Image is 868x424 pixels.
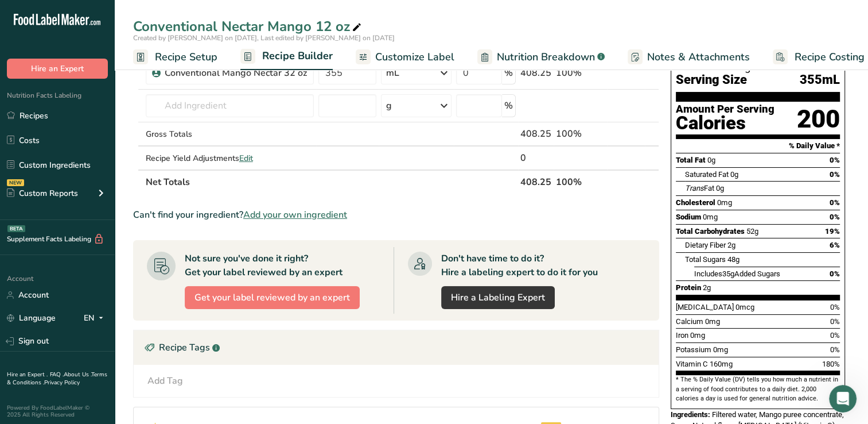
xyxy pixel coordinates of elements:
[710,360,733,368] span: 160mg
[703,213,718,221] span: 0mg
[830,170,840,179] span: 0%
[825,227,840,236] span: 19%
[685,184,704,192] i: Trans
[676,139,840,153] section: % Daily Value *
[165,66,307,80] div: Conventional Mango Nectar 32 oz
[735,303,754,311] span: 0mcg
[518,169,554,194] th: 408.25
[7,179,24,186] div: NEW
[800,73,840,87] span: 355mL
[7,187,78,199] div: Custom Reports
[554,169,607,194] th: 100%
[134,330,659,365] div: Recipe Tags
[830,303,840,311] span: 0%
[676,303,734,311] span: [MEDICAL_DATA]
[133,16,364,37] div: Conventional Nectar Mango 12 oz
[685,255,726,264] span: Total Sugars
[44,379,80,387] a: Privacy Policy
[520,151,551,165] div: 0
[830,213,840,221] span: 0%
[185,286,360,309] button: Get your label reviewed by an expert
[356,44,454,70] a: Customize Label
[497,49,595,65] span: Nutrition Breakdown
[676,104,774,115] div: Amount Per Serving
[676,156,706,164] span: Total Fat
[830,241,840,249] span: 6%
[685,170,729,179] span: Saturated Fat
[133,44,217,70] a: Recipe Setup
[146,152,314,164] div: Recipe Yield Adjustments
[262,48,333,64] span: Recipe Builder
[676,283,701,292] span: Protein
[7,404,108,418] div: Powered By FoodLabelMaker © 2025 All Rights Reserved
[477,44,605,70] a: Nutrition Breakdown
[146,94,314,117] input: Add Ingredient
[676,73,747,87] span: Serving Size
[676,61,840,73] div: About 1 Serving Per Container
[194,291,350,304] span: Get your label reviewed by an expert
[685,184,714,192] span: Fat
[830,198,840,207] span: 0%
[556,66,605,80] div: 100%
[133,208,659,222] div: Can't find your ingredient?
[676,213,701,221] span: Sodium
[717,198,732,207] span: 0mg
[520,127,551,141] div: 408.25
[133,33,395,43] span: Created by [PERSON_NAME] on [DATE], Last edited by [PERSON_NAME] on [DATE]
[375,49,454,65] span: Customize Label
[7,371,48,379] a: Hire an Expert .
[676,115,774,132] div: Calories
[7,59,108,79] button: Hire an Expert
[239,153,253,164] span: Edit
[556,127,605,141] div: 100%
[386,99,392,113] div: g
[676,360,708,368] span: Vitamin C
[185,252,342,279] div: Not sure you've done it right? Get your label reviewed by an expert
[64,371,91,379] a: About Us .
[797,104,840,134] div: 200
[830,156,840,164] span: 0%
[647,49,750,65] span: Notes & Attachments
[441,286,555,309] a: Hire a Labeling Expert
[713,345,728,354] span: 0mg
[146,128,314,140] div: Gross Totals
[830,269,840,278] span: 0%
[830,331,840,340] span: 0%
[830,345,840,354] span: 0%
[746,227,758,236] span: 52g
[520,66,551,80] div: 408.25
[822,360,840,368] span: 180%
[773,44,865,70] a: Recipe Costing
[690,331,705,340] span: 0mg
[829,385,857,413] iframe: Intercom live chat
[830,317,840,326] span: 0%
[703,283,711,292] span: 2g
[7,225,25,232] div: BETA
[730,170,738,179] span: 0g
[676,198,715,207] span: Cholesterol
[707,156,715,164] span: 0g
[727,241,735,249] span: 2g
[685,241,726,249] span: Dietary Fiber
[676,345,711,354] span: Potassium
[143,169,518,194] th: Net Totals
[155,49,217,65] span: Recipe Setup
[694,269,780,278] span: Includes Added Sugars
[671,410,710,419] span: Ingredients:
[243,208,347,222] span: Add your own ingredient
[240,43,333,71] a: Recipe Builder
[716,184,724,192] span: 0g
[7,371,107,387] a: Terms & Conditions .
[7,308,56,328] a: Language
[628,44,750,70] a: Notes & Attachments
[676,317,703,326] span: Calcium
[50,371,64,379] a: FAQ .
[441,252,598,279] div: Don't have time to do it? Hire a labeling expert to do it for you
[147,374,183,388] div: Add Tag
[705,317,720,326] span: 0mg
[727,255,739,264] span: 48g
[84,311,108,325] div: EN
[722,269,734,278] span: 35g
[676,227,745,236] span: Total Carbohydrates
[676,331,688,340] span: Iron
